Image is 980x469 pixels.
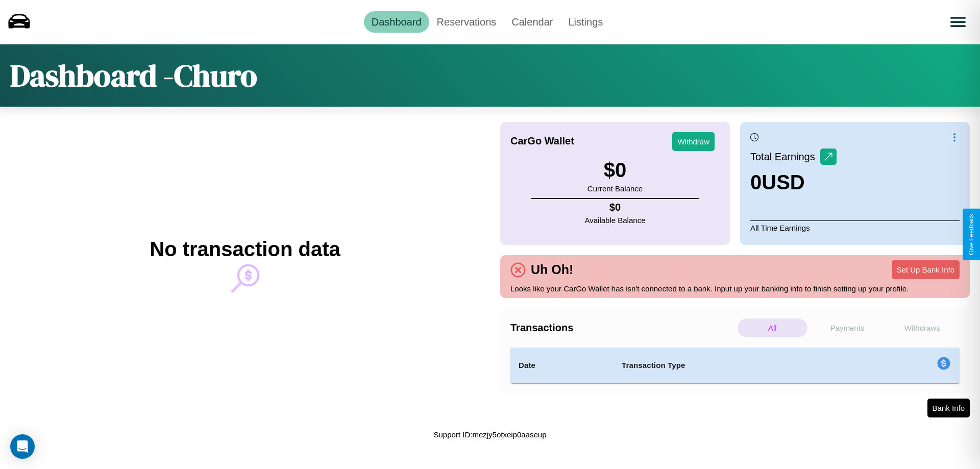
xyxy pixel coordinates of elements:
[510,282,960,295] p: Looks like your CarGo Wallet has isn't connected to a bank. Input up your banking info to finish ...
[622,359,853,372] h4: Transaction Type
[510,135,574,147] h4: CarGo Wallet
[10,55,257,96] h1: Dashboard - Churo
[672,132,715,151] button: Withdraw
[750,171,837,194] h3: 0 USD
[504,11,560,33] a: Calendar
[519,359,605,372] h4: Date
[10,434,35,459] div: Open Intercom Messenger
[587,182,643,195] p: Current Balance
[510,322,735,334] h4: Transactions
[585,202,646,213] h4: $ 0
[526,262,578,277] h4: Uh Oh!
[560,11,610,33] a: Listings
[434,428,547,441] p: Support ID: mezjy5otxeip0aaseup
[429,11,504,33] a: Reservations
[364,11,429,33] a: Dashboard
[813,318,883,337] p: Payments
[585,213,646,227] p: Available Balance
[944,8,972,36] button: Open menu
[887,318,957,337] p: Withdraws
[738,318,807,337] p: All
[150,238,340,261] h2: No transaction data
[968,214,975,255] div: Give Feedback
[750,220,960,235] p: All Time Earnings
[510,348,960,383] table: simple table
[927,399,970,417] button: Bank Info
[587,159,643,182] h3: $ 0
[892,260,960,279] button: Set Up Bank Info
[750,147,820,166] p: Total Earnings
